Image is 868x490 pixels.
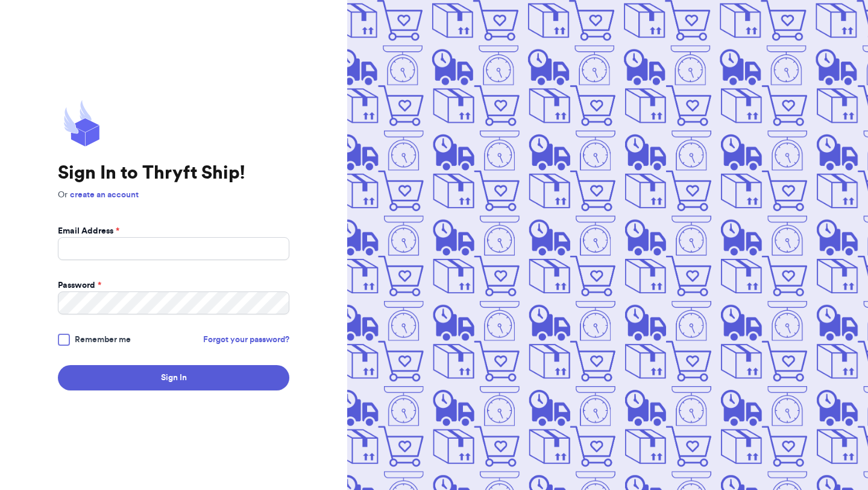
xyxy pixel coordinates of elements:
[70,191,139,199] a: create an account
[58,189,289,201] p: Or
[58,225,119,237] label: Email Address
[58,162,289,184] h1: Sign In to Thryft Ship!
[203,334,289,346] a: Forgot your password?
[75,334,131,346] span: Remember me
[58,279,101,291] label: Password
[58,365,289,390] button: Sign In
